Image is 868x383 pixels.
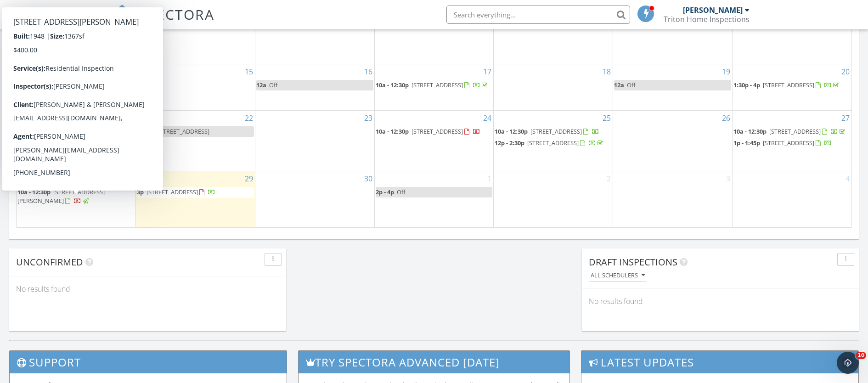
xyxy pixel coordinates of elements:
a: Go to September 27, 2025 [840,111,851,125]
a: 10a - 12:30p [STREET_ADDRESS] [733,126,851,137]
span: SPECTORA [139,5,214,24]
a: 10a - 12:30p [STREET_ADDRESS] [376,127,480,135]
a: Go to September 18, 2025 [601,64,613,79]
a: 12p - 2:30p [STREET_ADDRESS] [495,138,612,149]
td: Go to October 3, 2025 [613,171,733,227]
td: Go to September 27, 2025 [732,111,851,171]
td: Go to September 26, 2025 [613,111,733,171]
input: Search everything... [446,6,630,24]
span: 12a [614,81,624,89]
td: Go to September 24, 2025 [374,111,494,171]
a: Go to September 21, 2025 [124,111,135,125]
a: Go to October 2, 2025 [605,171,613,186]
span: [STREET_ADDRESS] [527,139,579,147]
td: Go to October 1, 2025 [374,171,494,227]
span: 10 [856,352,866,359]
span: 10a - 12:30p [376,81,409,89]
a: 9a - 10a [STREET_ADDRESS] [17,81,111,89]
a: 3p [STREET_ADDRESS] [137,187,254,198]
span: [STREET_ADDRESS] [42,81,93,89]
a: 1p - 1:45p [STREET_ADDRESS] [733,139,832,147]
span: 9a - 10a [17,81,39,89]
a: Go to September 14, 2025 [124,64,135,79]
a: Go to September 30, 2025 [362,171,374,186]
a: Go to September 19, 2025 [720,64,732,79]
td: Go to September 14, 2025 [17,64,136,111]
span: Unconfirmed [16,256,83,268]
span: [STREET_ADDRESS] [147,188,198,196]
span: Off [269,81,278,89]
td: Go to September 22, 2025 [136,111,255,171]
a: SPECTORA [113,12,214,32]
a: Go to September 17, 2025 [481,64,493,79]
td: Go to September 19, 2025 [613,64,733,111]
span: 12p - 2:30p [495,139,524,147]
div: [PERSON_NAME] [683,6,743,15]
button: All schedulers [589,270,647,282]
a: Go to September 26, 2025 [720,111,732,125]
a: 3p [STREET_ADDRESS] [137,188,215,196]
h3: Latest Updates [581,351,858,373]
span: 1p - 1:45p [733,139,760,147]
span: 10a - 12:30p [495,127,528,135]
a: Go to September 16, 2025 [362,64,374,79]
a: 1p - 1:45p [STREET_ADDRESS] [733,138,851,149]
td: Go to September 21, 2025 [17,111,136,171]
span: 1:30p - 4p [733,81,760,89]
a: 1p - 3:30p [STREET_ADDRESS] [17,139,124,147]
span: [STREET_ADDRESS] [769,127,821,135]
a: 1p - 3:30p [STREET_ADDRESS] [17,138,135,149]
td: Go to September 17, 2025 [374,64,494,111]
div: Triton Home Inspections [664,15,750,24]
span: 12a [256,81,266,89]
a: Go to September 20, 2025 [840,64,851,79]
td: Go to September 18, 2025 [494,64,613,111]
td: Go to October 2, 2025 [494,171,613,227]
td: Go to September 25, 2025 [494,111,613,171]
div: All schedulers [591,272,645,279]
span: 2p - 3p [137,127,155,135]
td: Go to September 28, 2025 [17,171,136,227]
a: Go to September 22, 2025 [243,111,255,125]
span: Draft Inspections [589,256,677,268]
a: 9a - 10a [STREET_ADDRESS] [17,80,135,91]
a: Go to September 29, 2025 [243,171,255,186]
a: Go to October 3, 2025 [724,171,732,186]
span: 10a - 12:30p [17,127,51,135]
td: Go to September 30, 2025 [255,171,374,227]
a: 1:30p - 4p [STREET_ADDRESS] [733,81,840,89]
a: 10a - 12:30p [STREET_ADDRESS] [495,127,599,135]
a: Go to October 4, 2025 [844,171,851,186]
span: 1p - 3:30p [17,139,44,147]
a: Go to September 28, 2025 [124,171,135,186]
a: 10a - 12:30p [STREET_ADDRESS] [376,80,493,91]
div: No results found [9,276,286,301]
a: 10a - 12:30p [STREET_ADDRESS] [17,126,135,137]
img: The Best Home Inspection Software - Spectora [113,5,133,25]
h3: Support [10,351,287,373]
td: Go to September 23, 2025 [255,111,374,171]
span: [STREET_ADDRESS][PERSON_NAME] [17,188,105,205]
span: [STREET_ADDRESS] [763,81,814,89]
a: 10a - 12:30p [STREET_ADDRESS] [376,126,493,137]
a: Go to September 23, 2025 [362,111,374,125]
td: Go to September 20, 2025 [732,64,851,111]
span: [STREET_ADDRESS] [763,139,814,147]
a: Go to September 15, 2025 [243,64,255,79]
span: [STREET_ADDRESS] [47,139,98,147]
a: 10a - 12:30p [STREET_ADDRESS][PERSON_NAME] [17,187,135,207]
span: [STREET_ADDRESS] [53,127,105,135]
span: [STREET_ADDRESS] [158,127,209,135]
span: 2p - 4p [376,188,394,196]
span: Off [627,81,636,89]
a: Go to October 1, 2025 [485,171,493,186]
a: 10a - 12:30p [STREET_ADDRESS][PERSON_NAME] [17,188,105,205]
td: Go to September 16, 2025 [255,64,374,111]
div: No results found [582,289,859,314]
span: [STREET_ADDRESS] [530,127,582,135]
a: Go to September 25, 2025 [601,111,613,125]
a: 10a - 12:30p [STREET_ADDRESS] [733,127,847,135]
iframe: Intercom live chat [837,352,859,374]
a: 12p - 2:30p [STREET_ADDRESS] [495,139,605,147]
a: 1:30p - 4p [STREET_ADDRESS] [733,80,851,91]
